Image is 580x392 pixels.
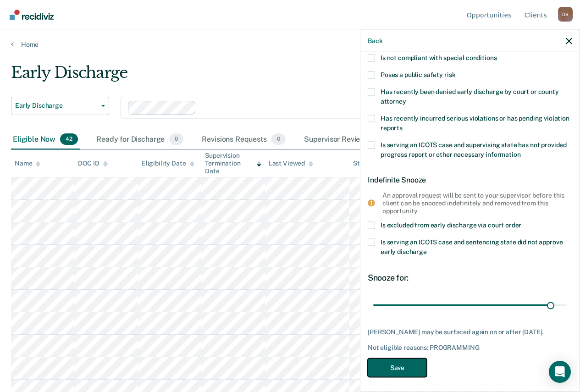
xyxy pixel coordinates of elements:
div: Eligibility Date [142,160,194,167]
span: Is serving an ICOTS case and supervising state has not provided progress report or other necessar... [381,141,567,158]
span: Is not compliant with special conditions [381,54,497,61]
span: Is serving an ICOTS case and sentencing state did not approve early discharge [381,238,563,255]
div: Indefinite Snooze [368,168,572,191]
span: Has recently incurred serious violations or has pending violation reports [381,114,569,131]
div: D S [558,7,573,22]
div: An approval request will be sent to your supervisor before this client can be snoozed indefinitel... [382,191,565,214]
div: Last Viewed [269,160,313,167]
button: Save [368,359,427,377]
div: Early Discharge [11,63,533,89]
div: Supervision Termination Date [205,152,261,175]
img: Recidiviz [10,10,54,20]
span: 42 [60,133,78,145]
div: Open Intercom Messenger [549,361,571,383]
button: Back [368,37,382,44]
a: Home [11,40,569,49]
span: 0 [271,133,286,145]
span: 0 [169,133,183,145]
div: Ready for Discharge [94,130,185,150]
span: Is excluded from early discharge via court order [381,221,521,229]
div: Name [15,160,40,167]
div: Snooze for: [368,273,572,283]
div: Revisions Requests [200,130,287,150]
button: Profile dropdown button [558,7,573,22]
div: DOC ID [78,160,107,167]
span: Poses a public safety risk [381,71,455,78]
span: Has recently been denied early discharge by court or county attorney [381,88,559,105]
div: Not eligible reasons: PROGRAMMING [368,343,572,351]
span: Early Discharge [15,102,98,110]
div: Eligible Now [11,130,80,150]
div: Supervisor Review [302,130,387,150]
div: [PERSON_NAME] may be surfaced again on or after [DATE]. [368,328,572,336]
div: Status [353,160,373,167]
